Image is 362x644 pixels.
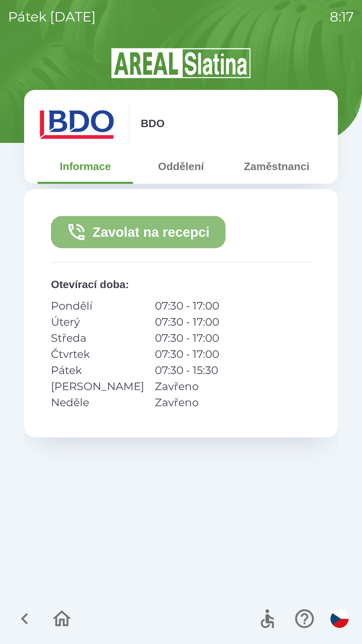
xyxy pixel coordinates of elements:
[229,154,324,178] button: Zaměstnanci
[155,298,219,314] p: 07:30 - 17:00
[51,346,144,362] p: Čtvrtek
[8,7,96,27] p: pátek [DATE]
[51,330,144,346] p: Středa
[51,378,144,394] p: [PERSON_NAME]
[133,154,229,178] button: Oddělení
[51,298,144,314] p: Pondělí
[155,378,219,394] p: Zavřeno
[155,362,219,378] p: 07:30 - 15:30
[330,7,354,27] p: 8:17
[51,394,144,411] p: Neděle
[51,314,144,330] p: Úterý
[38,103,118,144] img: ae7449ef-04f1-48ed-85b5-e61960c78b50.png
[51,216,226,248] button: Zavolat na recepci
[155,346,219,362] p: 07:30 - 17:00
[24,47,338,79] img: Logo
[330,610,349,628] img: cs flag
[155,394,219,411] p: Zavřeno
[141,115,165,131] p: BDO
[38,154,133,178] button: Informace
[51,362,144,378] p: Pátek
[51,276,311,292] p: Otevírací doba :
[155,314,219,330] p: 07:30 - 17:00
[155,330,219,346] p: 07:30 - 17:00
